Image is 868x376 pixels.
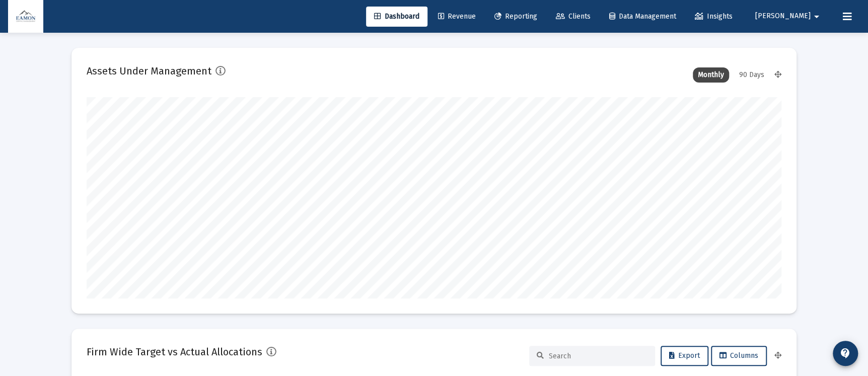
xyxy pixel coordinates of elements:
mat-icon: contact_support [839,347,851,359]
a: Clients [548,7,599,27]
a: Insights [687,7,741,27]
a: Dashboard [366,7,427,27]
span: Insights [695,12,733,21]
h2: Firm Wide Target vs Actual Allocations [87,344,262,360]
button: Export [661,346,708,366]
span: Data Management [609,12,676,21]
a: Revenue [430,7,484,27]
a: Data Management [601,7,684,27]
button: [PERSON_NAME] [743,6,835,26]
div: 90 Days [734,67,769,83]
span: [PERSON_NAME] [755,12,811,21]
div: Monthly [693,67,729,83]
span: Revenue [438,12,476,21]
span: Clients [556,12,591,21]
button: Columns [711,346,767,366]
img: Dashboard [16,7,36,27]
span: Columns [719,351,758,360]
span: Reporting [494,12,537,21]
mat-icon: arrow_drop_down [811,7,823,27]
span: Export [669,351,700,360]
a: Reporting [486,7,545,27]
h2: Assets Under Management [87,63,211,79]
span: Dashboard [374,12,419,21]
input: Search [549,352,647,360]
